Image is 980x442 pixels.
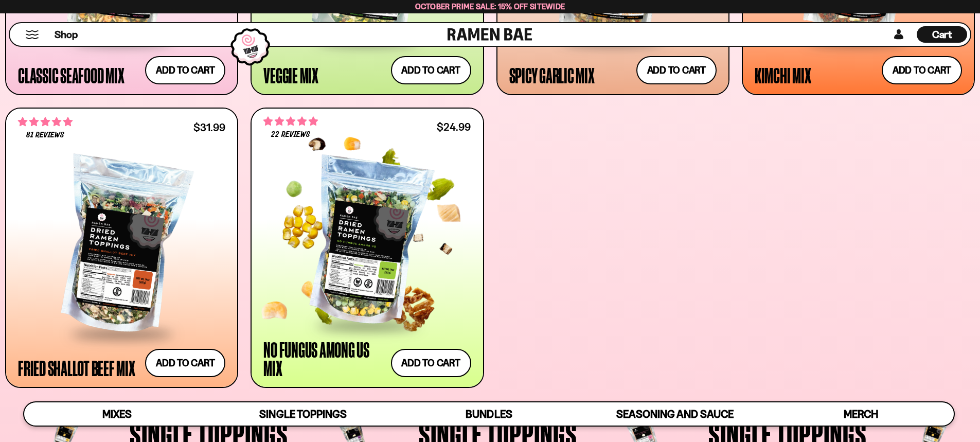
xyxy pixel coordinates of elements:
div: Veggie Mix [263,66,318,84]
button: Add to cart [882,56,962,84]
span: October Prime Sale: 15% off Sitewide [415,2,565,11]
span: Cart [932,28,952,41]
a: Bundles [396,402,582,426]
span: Mixes [102,408,132,420]
div: Kimchi Mix [755,66,811,84]
span: 4.83 stars [18,115,73,129]
div: Classic Seafood Mix [18,66,124,84]
a: Shop [55,26,78,43]
button: Add to cart [391,349,471,377]
div: Cart [917,23,967,46]
span: Single Toppings [259,408,346,420]
a: Single Toppings [210,402,396,426]
div: Fried Shallot Beef Mix [18,359,135,377]
button: Mobile Menu Trigger [25,30,39,39]
button: Add to cart [145,56,225,84]
span: 22 reviews [271,131,310,139]
button: Add to cart [636,56,717,84]
span: Seasoning and Sauce [616,408,733,420]
div: $31.99 [193,122,225,132]
span: Shop [55,28,78,42]
span: 81 reviews [26,131,64,139]
button: Add to cart [391,56,471,84]
a: Mixes [24,402,210,426]
a: Seasoning and Sauce [582,402,768,426]
button: Add to cart [145,349,225,377]
a: 4.82 stars 22 reviews $24.99 No Fungus Among Us Mix Add to cart [251,108,484,388]
span: 4.82 stars [263,115,318,128]
div: No Fungus Among Us Mix [263,340,385,377]
a: Merch [768,402,954,426]
div: $24.99 [437,122,471,132]
span: Merch [844,408,878,420]
a: 4.83 stars 81 reviews $31.99 Fried Shallot Beef Mix Add to cart [5,108,238,388]
span: Bundles [466,408,512,420]
div: Spicy Garlic Mix [509,66,595,84]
